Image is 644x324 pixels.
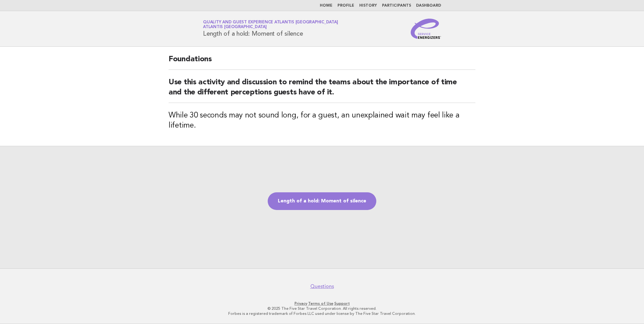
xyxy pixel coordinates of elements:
a: Questions [310,283,334,290]
a: History [359,4,377,8]
a: Quality and Guest Experience Atlantis [GEOGRAPHIC_DATA]Atlantis [GEOGRAPHIC_DATA] [203,20,338,29]
span: Atlantis [GEOGRAPHIC_DATA] [203,25,267,29]
p: · · [129,301,515,306]
a: Support [334,301,350,306]
a: Home [320,4,332,8]
h3: While 30 seconds may not sound long, for a guest, an unexplained wait may feel like a lifetime. [169,111,475,131]
h2: Use this activity and discussion to remind the teams about the importance of time and the differe... [169,77,475,103]
p: © 2025 The Five Star Travel Corporation. All rights reserved. [129,306,515,311]
h1: Length of a hold: Moment of silence [203,21,338,37]
a: Dashboard [416,4,441,8]
a: Participants [382,4,411,8]
a: Privacy [295,301,307,306]
p: Forbes is a registered trademark of Forbes LLC used under license by The Five Star Travel Corpora... [129,311,515,316]
img: Service Energizers [411,19,441,39]
a: Length of a hold: Moment of silence [268,192,376,210]
a: Terms of Use [308,301,333,306]
h2: Foundations [169,54,475,70]
a: Profile [337,4,354,8]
